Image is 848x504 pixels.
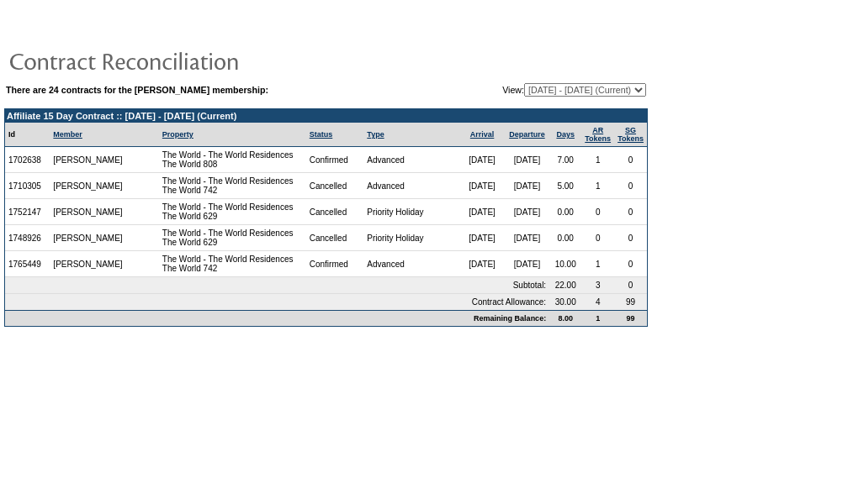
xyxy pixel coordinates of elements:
td: [DATE] [505,199,549,225]
td: 1765449 [5,251,50,277]
td: 1748926 [5,225,50,251]
td: [DATE] [505,251,549,277]
b: There are 24 contracts for the [PERSON_NAME] membership: [6,85,268,95]
td: 1 [581,251,614,277]
img: pgTtlContractReconciliation.gif [8,44,345,77]
td: Confirmed [306,147,364,173]
td: Priority Holiday [363,199,459,225]
a: Arrival [470,130,495,139]
td: 8.00 [549,310,581,326]
td: 99 [614,310,647,326]
td: The World - The World Residences The World 742 [159,173,306,199]
td: [DATE] [505,147,549,173]
td: [DATE] [459,147,504,173]
td: Advanced [363,251,459,277]
td: [PERSON_NAME] [50,147,127,173]
td: [PERSON_NAME] [50,199,127,225]
td: [DATE] [459,199,504,225]
td: 99 [614,294,647,310]
a: Departure [509,130,545,139]
td: Advanced [363,147,459,173]
td: 0 [614,173,647,199]
td: [DATE] [505,173,549,199]
td: 0 [614,225,647,251]
td: Confirmed [306,251,364,277]
a: ARTokens [585,126,611,143]
td: Subtotal: [5,277,549,294]
td: 1752147 [5,199,50,225]
td: Cancelled [306,173,364,199]
td: [DATE] [459,173,504,199]
td: 1 [581,310,614,326]
td: 10.00 [549,251,581,277]
td: 22.00 [549,277,581,294]
td: 5.00 [549,173,581,199]
a: Property [162,130,193,139]
td: 0.00 [549,225,581,251]
td: 0.00 [549,199,581,225]
td: Remaining Balance: [5,310,549,326]
td: 30.00 [549,294,581,310]
a: SGTokens [617,126,644,143]
td: 1702638 [5,147,50,173]
td: 0 [614,199,647,225]
td: [DATE] [459,225,504,251]
td: The World - The World Residences The World 629 [159,199,306,225]
td: 4 [581,294,614,310]
td: The World - The World Residences The World 808 [159,147,306,173]
td: Affiliate 15 Day Contract :: [DATE] - [DATE] (Current) [5,109,647,123]
td: View: [420,83,646,97]
td: Advanced [363,173,459,199]
td: Cancelled [306,225,364,251]
td: 0 [581,225,614,251]
td: The World - The World Residences The World 742 [159,251,306,277]
td: [PERSON_NAME] [50,173,127,199]
td: Cancelled [306,199,364,225]
td: 7.00 [549,147,581,173]
a: Type [367,130,384,139]
td: 3 [581,277,614,294]
a: Member [53,130,82,139]
td: 0 [614,251,647,277]
a: Status [310,130,333,139]
td: Contract Allowance: [5,294,549,310]
td: 0 [581,199,614,225]
td: [DATE] [459,251,504,277]
td: Id [5,123,50,147]
td: 0 [614,147,647,173]
td: 1 [581,147,614,173]
td: [PERSON_NAME] [50,251,127,277]
td: [DATE] [505,225,549,251]
td: [PERSON_NAME] [50,225,127,251]
td: The World - The World Residences The World 629 [159,225,306,251]
td: 1710305 [5,173,50,199]
a: Days [556,130,575,139]
td: 1 [581,173,614,199]
td: Priority Holiday [363,225,459,251]
td: 0 [614,277,647,294]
